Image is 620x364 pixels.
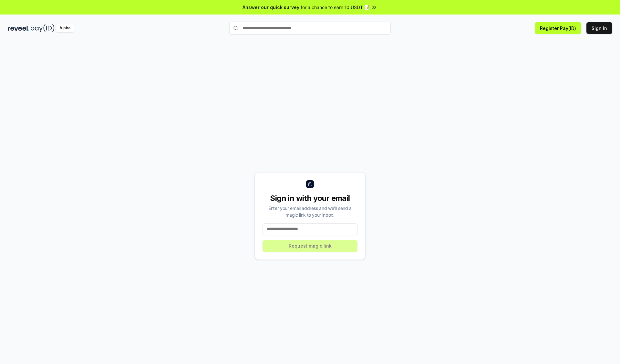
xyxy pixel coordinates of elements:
img: pay_id [31,24,55,32]
div: Enter your email address and we’ll send a magic link to your inbox. [263,205,357,218]
span: Answer our quick survey [243,4,299,11]
button: Register Pay(ID) [535,22,581,34]
div: Alpha [56,24,74,32]
img: reveel_dark [8,24,29,32]
span: for a chance to earn 10 USDT 📝 [301,4,370,11]
div: Sign in with your email [263,193,357,203]
button: Sign In [586,22,612,34]
img: logo_small [306,180,314,188]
